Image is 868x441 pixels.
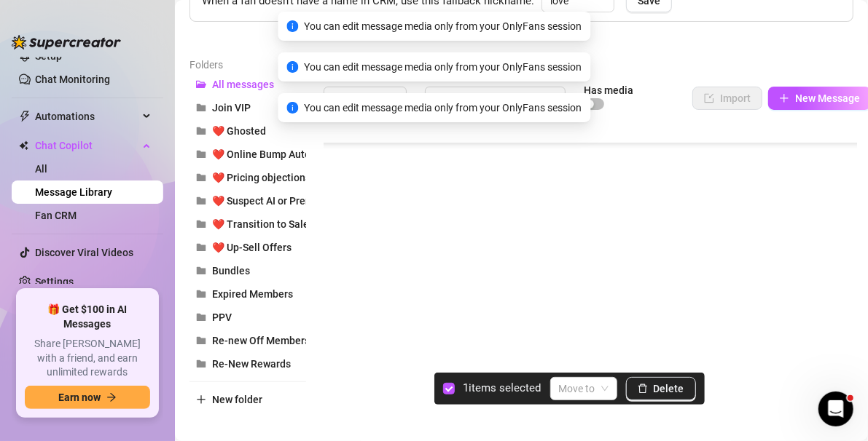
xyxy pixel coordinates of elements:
[189,388,306,411] button: New folder
[12,35,121,49] img: logo-BBDzfeDw.svg
[196,196,206,206] span: folder
[286,102,298,114] span: info-circle
[212,358,291,370] span: Re-New Rewards
[35,134,138,157] span: Chat Copilot
[584,86,633,95] article: Has media
[189,96,306,119] button: Join VIP
[304,18,582,34] span: You can edit message media only from your OnlyFans session
[19,111,31,122] span: thunderbolt
[795,92,860,104] span: New Message
[189,282,306,306] button: Expired Members
[447,90,557,106] input: Search messages
[196,266,206,276] span: folder
[212,102,251,114] span: Join VIP
[196,335,206,346] span: folder
[196,359,206,369] span: folder
[212,79,274,90] span: All messages
[189,236,306,259] button: ❤️ Up-Sell Offers
[286,61,298,73] span: info-circle
[35,105,138,128] span: Automations
[212,335,310,346] span: Re-new Off Members
[626,377,696,400] button: Delete
[189,166,306,189] button: ❤️ Pricing objections
[189,212,306,236] button: ❤️ Transition to Sale
[196,242,206,253] span: folder
[196,312,206,322] span: folder
[286,20,298,32] span: info-circle
[25,386,150,409] button: Earn nowarrow-right
[196,79,206,90] span: folder-open
[25,337,150,380] span: Share [PERSON_NAME] with a friend, and earn unlimited rewards
[638,384,648,394] span: delete
[189,143,306,166] button: ❤️ Online Bump Automations
[19,140,28,151] img: Chat Copilot
[35,247,133,258] a: Discover Viral Videos
[212,394,262,405] span: New folder
[35,73,110,85] a: Chat Monitoring
[196,394,206,405] span: plus
[58,392,101,403] span: Earn now
[332,87,398,109] span: All Creators
[212,148,348,160] span: ❤️ Online Bump Automations
[189,57,306,73] article: Folders
[212,218,309,230] span: ❤️ Transition to Sale
[35,163,47,175] a: All
[189,73,306,96] button: All messages
[654,383,684,394] span: Delete
[189,329,306,352] button: Re-new Off Members
[818,392,853,426] iframe: Intercom live chat
[35,186,112,198] a: Message Library
[196,219,206,229] span: folder
[189,189,306,212] button: ❤️ Suspect AI or Prerecorded
[189,119,306,143] button: ❤️ Ghosted
[304,100,582,116] span: You can edit message media only from your OnlyFans session
[196,103,206,113] span: folder
[212,195,347,207] span: ❤️ Suspect AI or Prerecorded
[212,311,232,323] span: PPV
[106,392,117,402] span: arrow-right
[212,288,293,300] span: Expired Members
[196,149,206,159] span: folder
[35,276,74,287] a: Settings
[212,265,250,277] span: Bundles
[25,303,150,331] span: 🎁 Get $100 in AI Messages
[35,50,62,62] a: Setup
[196,126,206,136] span: folder
[196,172,206,183] span: folder
[212,172,310,183] span: ❤️ Pricing objections
[189,259,306,282] button: Bundles
[692,87,762,110] button: Import
[304,59,582,75] span: You can edit message media only from your OnlyFans session
[212,125,266,137] span: ❤️ Ghosted
[212,242,292,253] span: ❤️ Up-Sell Offers
[196,289,206,299] span: folder
[464,380,541,397] article: 1 items selected
[189,306,306,329] button: PPV
[779,93,789,103] span: plus
[189,352,306,376] button: Re-New Rewards
[35,210,77,221] a: Fan CRM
